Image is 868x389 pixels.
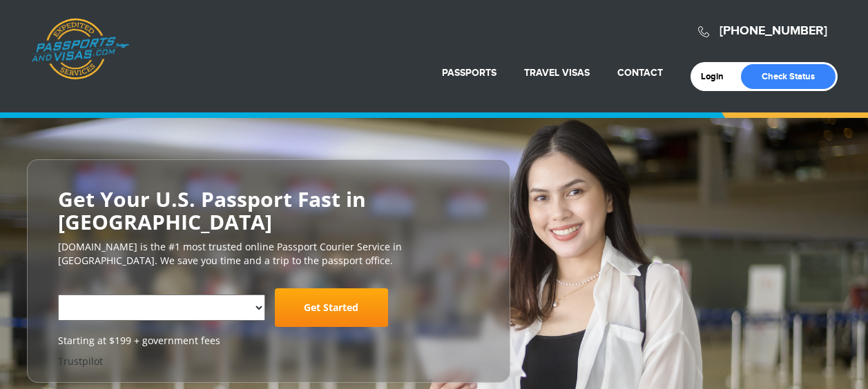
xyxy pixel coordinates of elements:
a: Passports & [DOMAIN_NAME] [31,18,129,80]
p: [DOMAIN_NAME] is the #1 most trusted online Passport Courier Service in [GEOGRAPHIC_DATA]. We sav... [58,240,479,268]
a: Travel Visas [524,67,590,79]
a: Check Status [741,64,836,89]
span: Starting at $199 + government fees [58,334,479,348]
a: Get Started [275,288,388,327]
a: Contact [617,67,663,79]
a: Trustpilot [58,355,103,368]
h2: Get Your U.S. Passport Fast in [GEOGRAPHIC_DATA] [58,188,479,233]
a: Passports [442,67,496,79]
a: [PHONE_NUMBER] [720,23,827,39]
a: Login [701,71,733,82]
